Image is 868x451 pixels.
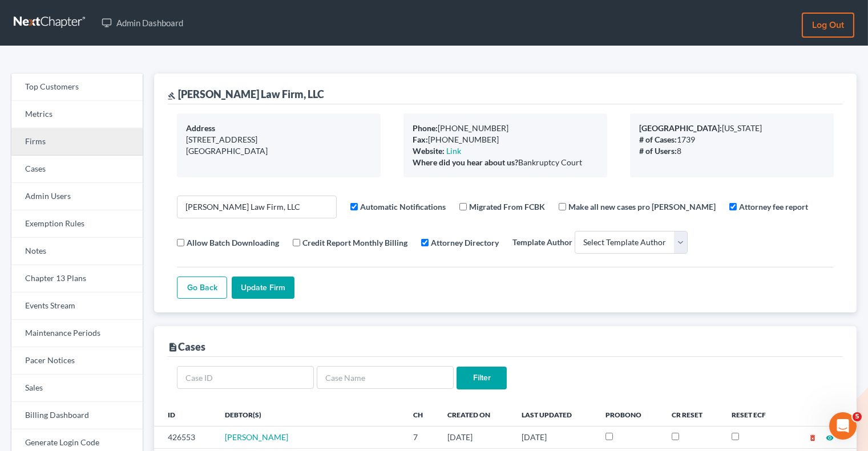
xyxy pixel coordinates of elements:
a: Sales [11,375,143,402]
th: Ch [404,403,438,426]
b: # of Cases: [639,135,677,144]
a: Exemption Rules [11,210,143,238]
a: Cases [11,156,143,183]
div: [GEOGRAPHIC_DATA] [186,145,372,157]
label: Credit Report Monthly Billing [302,237,407,249]
div: [PHONE_NUMBER] [413,134,598,145]
a: Go Back [177,277,227,299]
a: Link [446,146,461,156]
a: Log out [802,13,854,38]
label: Make all new cases pro [PERSON_NAME] [568,201,716,213]
input: Case ID [177,366,314,389]
div: Bankruptcy Court [413,157,598,168]
div: [US_STATE] [639,123,825,134]
i: gavel [168,92,176,100]
a: Top Customers [11,74,143,101]
td: 426553 [154,426,216,448]
a: [PERSON_NAME] [225,432,288,442]
th: ID [154,403,216,426]
div: [PHONE_NUMBER] [413,123,598,134]
b: Website: [413,146,445,156]
i: visibility [826,434,834,442]
th: Last Updated [512,403,596,426]
iframe: Intercom live chat [829,412,857,440]
td: [DATE] [512,426,596,448]
a: Events Stream [11,292,143,320]
input: Case Name [317,366,454,389]
label: Attorney fee report [739,201,808,213]
a: Admin Users [11,183,143,210]
b: Where did you hear about us? [413,157,518,167]
div: Cases [168,340,205,354]
label: Allow Batch Downloading [187,237,279,249]
div: 1739 [639,134,825,145]
label: Migrated From FCBK [469,201,545,213]
i: delete_forever [809,434,817,442]
th: Created On [438,403,513,426]
a: Admin Dashboard [96,13,189,33]
th: Debtor(s) [216,403,404,426]
a: Billing Dashboard [11,402,143,429]
a: Maintenance Periods [11,320,143,347]
label: Automatic Notifications [360,201,446,213]
label: Template Author [512,236,572,248]
span: 5 [853,412,862,421]
div: 8 [639,145,825,157]
th: Reset ECF [722,403,786,426]
div: [STREET_ADDRESS] [186,134,372,145]
a: Metrics [11,101,143,128]
input: Filter [457,367,507,389]
th: ProBono [596,403,663,426]
a: Notes [11,238,143,265]
b: Address [186,123,215,133]
label: Attorney Directory [431,237,499,249]
a: Firms [11,128,143,156]
b: Phone: [413,123,438,133]
i: description [168,342,178,352]
th: CR Reset [663,403,722,426]
a: Pacer Notices [11,347,143,375]
td: [DATE] [438,426,513,448]
td: 7 [404,426,438,448]
a: visibility [826,432,834,442]
div: [PERSON_NAME] Law Firm, LLC [168,87,324,101]
b: Fax: [413,135,428,144]
a: Chapter 13 Plans [11,265,143,292]
b: # of Users: [639,146,677,156]
b: [GEOGRAPHIC_DATA]: [639,123,722,133]
input: Update Firm [232,277,294,299]
a: delete_forever [809,432,817,442]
